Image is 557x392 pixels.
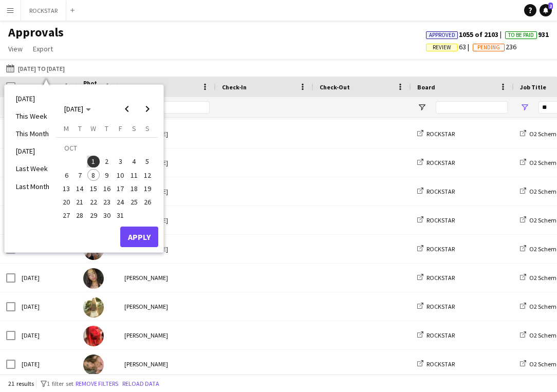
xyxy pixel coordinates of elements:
span: ROCKSTAR [426,303,455,310]
span: 30 [101,210,113,222]
span: 7 [74,169,86,181]
button: 23-10-2025 [100,195,114,209]
a: ROCKSTAR [417,245,455,253]
button: Choose month and year [60,100,95,118]
span: 25 [128,196,140,208]
button: 16-10-2025 [100,182,114,195]
img: Sophia Blanthorn [83,326,104,346]
li: This Month [10,125,55,142]
span: 63 [426,42,473,51]
span: 2 [101,156,113,168]
button: 21-10-2025 [73,195,86,209]
span: M [64,124,69,133]
button: 20-10-2025 [60,195,73,209]
button: 12-10-2025 [141,169,154,182]
span: ROCKSTAR [426,216,455,224]
span: F [119,124,122,133]
button: 27-10-2025 [60,209,73,222]
span: 1055 of 2103 [426,30,505,39]
button: 08-10-2025 [87,169,100,182]
div: [PERSON_NAME] [118,235,216,263]
span: 20 [60,196,72,208]
span: 6 [60,169,72,181]
button: 22-10-2025 [87,195,100,209]
span: ROCKSTAR [426,360,455,368]
button: 04-10-2025 [127,155,140,168]
div: [PERSON_NAME] [118,206,216,234]
div: [DATE] [15,292,77,321]
span: 24 [114,196,126,208]
span: To Be Paid [508,32,534,39]
span: 19 [141,182,154,195]
span: T [105,124,108,133]
span: 11 [128,169,140,181]
span: 4 [128,156,140,168]
button: Previous month [117,99,137,119]
span: 1 [87,156,100,168]
a: Export [29,42,57,55]
div: [PERSON_NAME] [118,350,216,378]
div: [PERSON_NAME] [118,321,216,349]
span: Check-In [222,83,247,91]
span: Pending [477,44,500,51]
input: Name Filter Input [143,101,210,114]
span: 12 [141,169,154,181]
div: [DATE] [15,264,77,292]
button: [DATE] to [DATE] [4,62,67,74]
td: OCT [60,141,154,155]
button: 11-10-2025 [127,169,140,182]
span: 1 filter set [47,380,73,387]
div: [PERSON_NAME] [118,177,216,206]
div: [PERSON_NAME] [118,264,216,292]
span: S [145,124,150,133]
img: Scarlett Tanner [83,354,104,375]
span: View [8,44,23,53]
button: Remove filters [73,378,120,389]
span: Export [33,44,53,53]
button: 05-10-2025 [141,155,154,168]
li: This Week [10,107,55,125]
span: 5 [141,156,154,168]
button: 25-10-2025 [127,195,140,209]
button: Next month [137,99,158,119]
button: 06-10-2025 [60,169,73,182]
button: 30-10-2025 [100,209,114,222]
span: 23 [101,196,113,208]
span: T [78,124,82,133]
button: 26-10-2025 [141,195,154,209]
div: [PERSON_NAME] [118,148,216,177]
span: Name [124,83,141,91]
span: 22 [87,196,100,208]
span: 26 [141,196,154,208]
span: Date [22,83,36,91]
img: alex byrne [83,268,104,289]
button: 03-10-2025 [114,155,127,168]
button: 28-10-2025 [73,209,86,222]
span: Check-Out [320,83,350,91]
span: ROCKSTAR [426,331,455,339]
span: 2 [548,3,553,9]
button: Reload data [120,378,161,389]
span: Job Title [520,83,546,91]
button: ROCKSTAR [21,1,66,21]
button: Open Filter Menu [520,103,529,112]
span: Board [417,83,435,91]
a: ROCKSTAR [417,331,455,339]
button: 24-10-2025 [114,195,127,209]
button: 09-10-2025 [100,169,114,182]
span: 16 [101,182,113,195]
span: [DATE] [64,104,83,114]
button: Apply [120,227,158,247]
span: 28 [74,210,86,222]
span: ROCKSTAR [426,245,455,253]
span: 931 [505,30,549,39]
button: 31-10-2025 [114,209,127,222]
button: 01-10-2025 [87,155,100,168]
a: ROCKSTAR [417,159,455,166]
button: 15-10-2025 [87,182,100,195]
button: 13-10-2025 [60,182,73,195]
span: 10 [114,169,126,181]
span: Photo [83,79,100,95]
a: ROCKSTAR [417,274,455,282]
div: [DATE] [15,321,77,349]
